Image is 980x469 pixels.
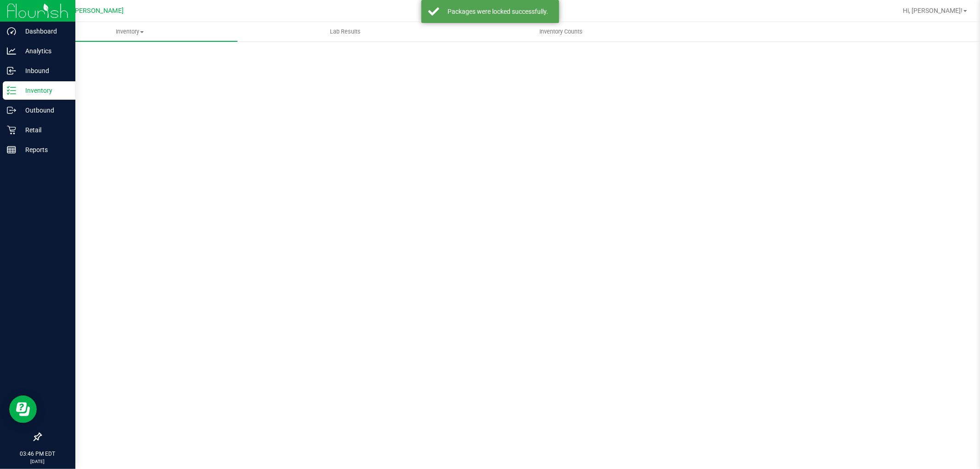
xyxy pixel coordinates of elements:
inline-svg: Outbound [7,106,16,115]
div: Packages were locked successfully. [444,7,552,16]
p: Inventory [16,85,71,96]
p: 03:46 PM EDT [4,450,71,458]
a: Inventory Counts [453,22,668,41]
p: Outbound [16,105,71,116]
span: Hi, [PERSON_NAME]! [903,7,963,14]
p: Retail [16,124,71,136]
inline-svg: Inventory [7,86,16,95]
inline-svg: Reports [7,145,16,154]
p: Dashboard [16,26,71,37]
span: Inventory Counts [527,28,595,36]
span: Inventory [22,28,238,36]
p: Reports [16,144,71,155]
p: Inbound [16,65,71,76]
inline-svg: Retail [7,125,16,135]
span: Ft. [PERSON_NAME] [64,7,124,15]
p: [DATE] [4,458,71,465]
iframe: Resource center [9,396,37,423]
a: Lab Results [238,22,453,41]
span: Lab Results [317,28,373,36]
a: Inventory [22,22,238,41]
inline-svg: Analytics [7,46,16,56]
inline-svg: Inbound [7,66,16,75]
p: Analytics [16,45,71,57]
inline-svg: Dashboard [7,27,16,36]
